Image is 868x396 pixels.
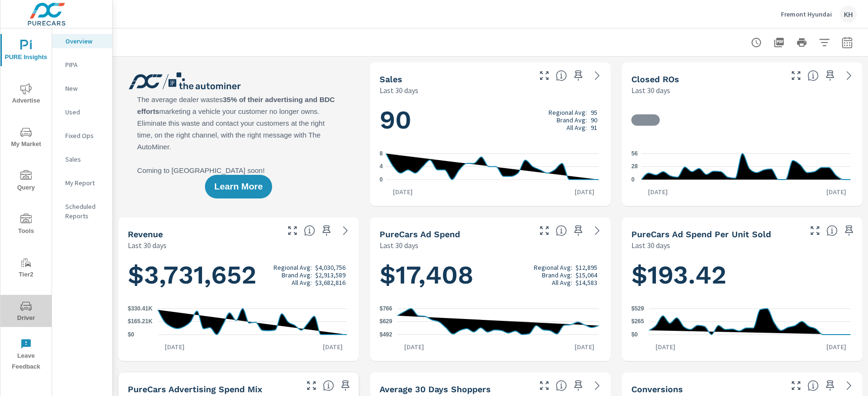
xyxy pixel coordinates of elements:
h5: Sales [380,74,402,84]
a: See more details in report [590,223,605,238]
h5: Closed ROs [631,74,679,84]
p: $14,583 [576,279,597,286]
button: Make Fullscreen [537,68,552,83]
button: "Export Report to PDF" [770,33,788,52]
text: $330.41K [128,305,152,312]
span: Tools [3,214,49,237]
span: Driver [3,301,49,324]
text: $0 [128,331,134,338]
button: Make Fullscreen [304,378,319,393]
span: Number of Repair Orders Closed by the selected dealership group over the selected time range. [So... [807,70,819,81]
span: Tier2 [3,257,49,280]
text: $492 [380,331,392,338]
p: Brand Avg: [282,271,312,279]
div: My Report [52,176,112,190]
text: 56 [631,150,638,157]
a: See more details in report [590,378,605,393]
div: nav menu [0,28,52,376]
p: 90 [591,116,597,124]
p: Last 30 days [631,85,670,96]
h1: $17,408 [380,259,601,291]
button: Apply Filters [815,33,834,52]
p: [DATE] [316,342,349,352]
button: Make Fullscreen [537,378,552,393]
h5: PureCars Ad Spend Per Unit Sold [631,229,771,239]
div: PIPA [52,58,112,72]
span: Average cost of advertising per each vehicle sold at the dealer over the selected date range. The... [826,225,838,236]
div: KH [840,6,857,23]
p: $15,064 [576,271,597,279]
button: Make Fullscreen [285,223,300,238]
h5: PureCars Advertising Spend Mix [128,384,262,394]
a: See more details in report [841,68,857,83]
text: 0 [380,176,383,183]
text: $265 [631,318,644,325]
p: Regional Avg: [549,109,587,116]
span: Save this to your personalized report [338,378,353,393]
h1: $193.42 [631,259,853,291]
p: [DATE] [641,187,674,197]
p: $4,030,756 [315,264,345,271]
text: $165.21K [128,319,152,325]
p: Overview [65,36,105,46]
span: Save this to your personalized report [823,68,838,83]
button: Make Fullscreen [788,68,804,83]
p: Regional Avg: [534,264,572,271]
p: Brand Avg: [542,271,572,279]
p: 91 [591,124,597,131]
span: Advertise [3,83,49,106]
text: 28 [631,164,638,170]
span: This table looks at how you compare to the amount of budget you spend per channel as opposed to y... [323,380,334,391]
h5: Conversions [631,384,683,394]
p: Brand Avg: [557,116,587,124]
button: Print Report [792,33,811,52]
p: Last 30 days [380,85,418,96]
span: Save this to your personalized report [571,68,586,83]
span: PURE Insights [3,40,49,63]
span: My Market [3,127,49,150]
span: Save this to your personalized report [841,223,857,238]
text: $629 [380,319,392,325]
a: See more details in report [590,68,605,83]
p: 95 [591,109,597,116]
p: [DATE] [158,342,191,352]
p: [DATE] [398,342,431,352]
p: Scheduled Reports [65,202,105,221]
text: $766 [380,305,392,312]
p: Last 30 days [128,240,167,251]
p: Sales [65,155,105,164]
span: Total cost of media for all PureCars channels for the selected dealership group over the selected... [556,225,567,236]
p: Last 30 days [380,240,418,251]
p: $2,913,589 [315,271,345,279]
span: Save this to your personalized report [319,223,334,238]
button: Select Date Range [838,33,857,52]
button: Make Fullscreen [807,223,823,238]
p: $3,682,816 [315,279,345,286]
p: [DATE] [649,342,682,352]
div: Overview [52,34,112,48]
p: Fremont Hyundai [781,10,832,18]
p: My Report [65,178,105,188]
p: Last 30 days [631,240,670,251]
span: Save this to your personalized report [571,378,586,393]
p: All Avg: [552,279,572,286]
p: Used [65,107,105,117]
text: $0 [631,331,638,338]
h1: 90 [380,104,601,136]
text: 0 [631,176,635,183]
div: Sales [52,152,112,166]
div: Used [52,105,112,119]
text: $529 [631,305,644,312]
p: [DATE] [820,342,853,352]
p: [DATE] [820,187,853,197]
p: [DATE] [568,187,601,197]
h1: $3,731,652 [128,259,349,291]
p: Fixed Ops [65,131,105,140]
div: Fixed Ops [52,129,112,143]
p: All Avg: [567,124,587,131]
div: New [52,81,112,95]
p: $12,895 [576,264,597,271]
span: Query [3,170,49,193]
button: Make Fullscreen [537,223,552,238]
div: Scheduled Reports [52,199,112,223]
